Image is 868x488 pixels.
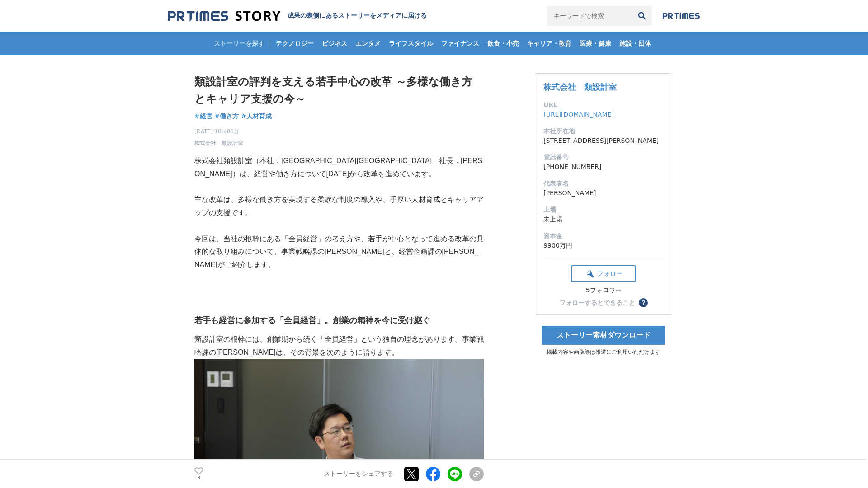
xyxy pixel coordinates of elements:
[616,39,655,47] span: 施設・団体
[484,32,523,55] a: 飲食・小売
[272,39,317,47] span: テクノロジー
[536,348,671,356] p: 掲載内容や画像等は報道にご利用いただけます
[616,32,655,55] a: 施設・団体
[543,82,617,92] a: 株式会社 類設計室
[352,32,384,55] a: エンタメ
[194,233,484,272] p: 今回は、当社の根幹にある「全員経営」の考え方や、若手が中心となって進める改革の具体的な取り組みについて、事業戦略課の[PERSON_NAME]と、経営企画課の[PERSON_NAME]がご紹介します。
[484,39,523,47] span: 飲食・小売
[640,300,646,306] span: ？
[543,153,664,162] dt: 電話番号
[194,73,484,108] h1: 類設計室の評判を支える若手中心の改革 ～多様な働き方とキャリア支援の今～
[385,39,437,47] span: ライフスタイル
[543,215,664,224] dd: 未上場
[543,111,614,118] a: [URL][DOMAIN_NAME]
[438,39,483,47] span: ファイナンス
[559,300,635,306] div: フォローするとできること
[241,112,272,120] span: #人材育成
[543,162,664,172] dd: [PHONE_NUMBER]
[663,12,700,19] img: prtimes
[547,6,632,26] input: キーワードで検索
[272,32,317,55] a: テクノロジー
[571,286,636,295] div: 5フォロワー
[543,179,664,188] dt: 代表者名
[194,112,212,121] a: #経営
[241,112,272,121] a: #人材育成
[639,298,648,307] button: ？
[194,127,243,136] span: [DATE] 10時00分
[194,476,203,480] p: 3
[576,39,615,47] span: 医療・健康
[324,470,393,478] p: ストーリーをシェアする
[524,39,575,47] span: キャリア・教育
[543,188,664,198] dd: [PERSON_NAME]
[524,32,575,55] a: キャリア・教育
[632,6,652,26] button: 検索
[288,12,427,20] h2: 成果の裏側にあるストーリーをメディアに届ける
[543,231,664,241] dt: 資本金
[352,39,384,47] span: エンタメ
[576,32,615,55] a: 医療・健康
[543,127,664,136] dt: 本社所在地
[543,205,664,215] dt: 上場
[215,112,239,121] a: #働き方
[571,265,636,282] button: フォロー
[543,100,664,110] dt: URL
[194,112,212,120] span: #経営
[385,32,437,55] a: ライフスタイル
[194,333,484,359] p: 類設計室の根幹には、創業期から続く「全員経営」という独自の理念があります。事業戦略課の[PERSON_NAME]は、その背景を次のように語ります。
[168,10,427,22] a: 成果の裏側にあるストーリーをメディアに届ける 成果の裏側にあるストーリーをメディアに届ける
[194,316,430,325] u: 若手も経営に参加する「全員経営」。創業の精神を今に受け継ぐ
[543,241,664,250] dd: 9900万円
[194,139,243,147] a: 株式会社 類設計室
[438,32,483,55] a: ファイナンス
[194,193,484,220] p: 主な改革は、多様な働き方を実現する柔軟な制度の導入や、手厚い人材育成とキャリアアップの支援です。
[542,326,665,345] a: ストーリー素材ダウンロード
[168,10,280,22] img: 成果の裏側にあるストーリーをメディアに届ける
[543,136,664,145] dd: [STREET_ADDRESS][PERSON_NAME]
[318,39,351,47] span: ビジネス
[194,155,484,181] p: 株式会社類設計室（本社：[GEOGRAPHIC_DATA][GEOGRAPHIC_DATA] 社長：[PERSON_NAME]）は、経営や働き方について[DATE]から改革を進めています。
[215,112,239,120] span: #働き方
[318,32,351,55] a: ビジネス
